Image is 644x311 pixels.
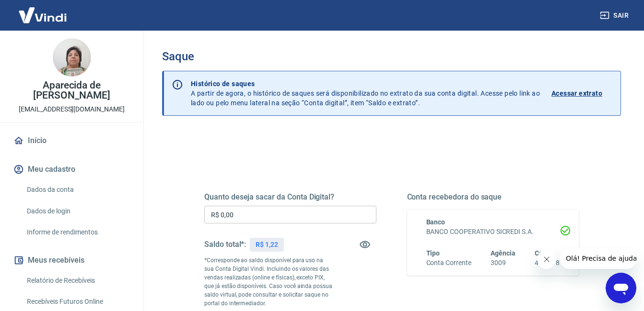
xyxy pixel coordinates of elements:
span: Conta [535,249,553,257]
button: Meus recebíveis [12,250,132,271]
span: Olá! Precisa de ajuda? [6,7,81,14]
p: A partir de agora, o histórico de saques será disponibilizado no extrato da sua conta digital. Ac... [191,79,540,108]
button: Sair [598,7,632,24]
a: Acessar extrato [551,79,613,108]
span: Banco [426,218,445,226]
h6: 3009 [491,258,515,268]
h6: Conta Corrente [426,258,471,268]
iframe: Mensagem da empresa [560,248,636,269]
h3: Saque [162,50,621,63]
h5: Quanto deseja sacar da Conta Digital? [204,192,376,202]
span: Agência [491,249,515,257]
p: [EMAIL_ADDRESS][DOMAIN_NAME] [19,104,125,114]
a: Dados da conta [23,180,132,200]
h6: BANCO COOPERATIVO SICREDI S.A. [426,227,560,237]
p: Aparecida de [PERSON_NAME] [8,80,136,100]
a: Informe de rendimentos [23,222,132,242]
a: Relatório de Recebíveis [23,271,132,290]
a: Início [12,130,132,151]
p: *Corresponde ao saldo disponível para uso na sua Conta Digital Vindi. Incluindo os valores das ve... [204,256,333,308]
a: Dados de login [23,201,132,221]
iframe: Botão para abrir a janela de mensagens [606,273,636,303]
p: Histórico de saques [191,79,540,89]
button: Meu cadastro [12,159,132,180]
img: Vindi [12,0,74,30]
h6: 47439-8 [535,258,560,268]
p: R$ 1,22 [256,240,278,250]
span: Tipo [426,249,440,257]
img: fed7c70d-8db7-44ef-a8d8-e0268e138872.jpeg [53,38,91,77]
h5: Conta recebedora do saque [407,192,579,202]
iframe: Fechar mensagem [537,250,556,269]
h5: Saldo total*: [204,240,246,249]
p: Acessar extrato [551,89,602,98]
